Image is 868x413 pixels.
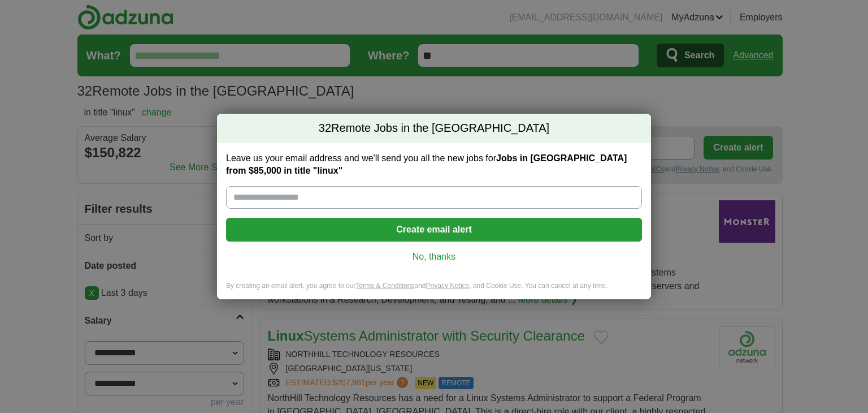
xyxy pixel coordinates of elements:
a: No, thanks [235,251,633,263]
a: Terms & Conditions [355,282,414,290]
label: Leave us your email address and we'll send you all the new jobs for [226,152,642,177]
span: 32 [319,121,331,136]
strong: Jobs in [GEOGRAPHIC_DATA] from $85,000 in title "linux" [226,153,627,175]
h2: Remote Jobs in the [GEOGRAPHIC_DATA] [217,114,651,143]
a: Privacy Notice [426,282,470,290]
div: By creating an email alert, you agree to our and , and Cookie Use. You can cancel at any time. [217,281,651,300]
button: Create email alert [226,218,642,242]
